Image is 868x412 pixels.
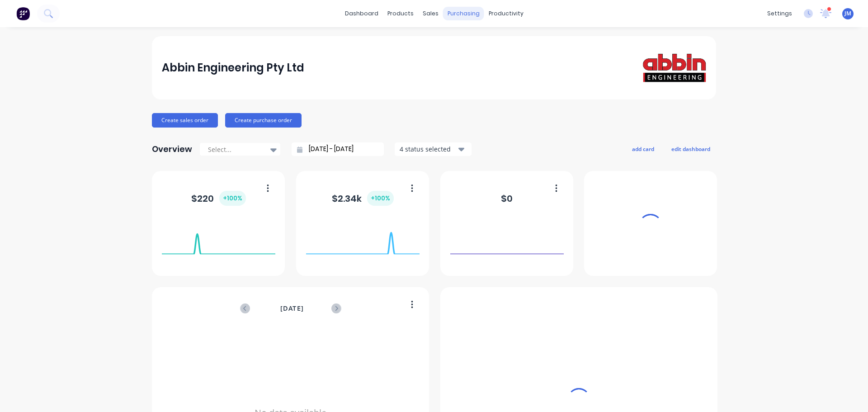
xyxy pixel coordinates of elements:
[484,7,528,20] div: productivity
[383,7,418,20] div: products
[501,192,513,205] div: $ 0
[763,7,797,20] div: settings
[191,191,246,206] div: $ 220
[626,143,660,155] button: add card
[332,191,394,206] div: $ 2.34k
[643,53,706,82] img: Abbin Engineering Pty Ltd
[844,9,851,18] span: JM
[152,113,218,128] button: Create sales order
[400,144,457,154] div: 4 status selected
[367,191,394,206] div: + 100 %
[225,113,302,128] button: Create purchase order
[340,7,383,20] a: dashboard
[152,140,192,158] div: Overview
[395,142,472,156] button: 4 status selected
[665,143,716,155] button: edit dashboard
[443,7,484,20] div: purchasing
[16,7,30,20] img: Factory
[418,7,443,20] div: sales
[162,59,304,77] div: Abbin Engineering Pty Ltd
[280,303,304,313] span: [DATE]
[219,191,246,206] div: + 100 %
